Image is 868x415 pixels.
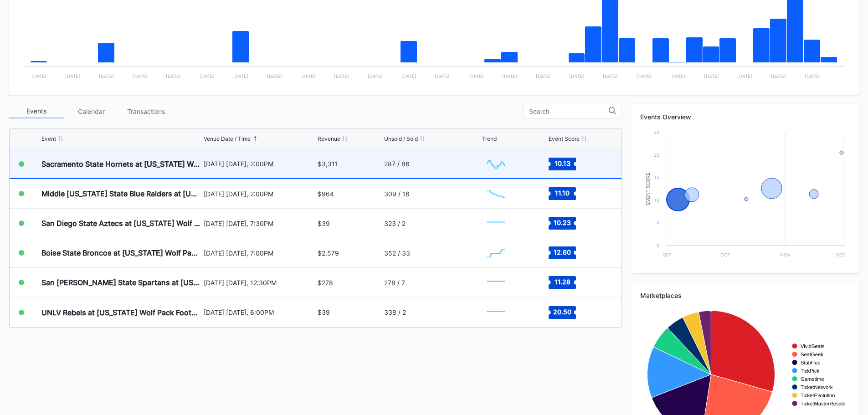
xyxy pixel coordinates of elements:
[640,128,850,264] svg: Chart title
[204,279,316,287] div: [DATE] [DATE], 12:30PM
[801,352,823,357] text: SeatGeek
[646,172,651,205] text: Event Score
[801,368,820,374] text: TickPick
[204,160,316,168] div: [DATE] [DATE], 2:00PM
[318,220,330,227] div: $39
[401,73,416,79] text: [DATE]
[482,212,509,235] svg: Chart title
[536,73,551,79] text: [DATE]
[553,307,571,315] text: 20.50
[663,252,671,257] text: Sep
[657,220,659,225] text: 5
[384,279,405,287] div: 278 / 7
[204,220,316,227] div: [DATE] [DATE], 7:30PM
[41,189,201,198] div: Middle [US_STATE] State Blue Raiders at [US_STATE] Wolf Pack
[118,104,173,118] div: Transactions
[529,108,609,115] input: Search
[41,159,201,169] div: Sacramento State Hornets at [US_STATE] Wolf Pack Football
[654,129,659,135] text: 25
[318,249,339,257] div: $2,579
[549,135,580,142] div: Event Score
[670,73,685,79] text: [DATE]
[41,308,201,317] div: UNLV Rebels at [US_STATE] Wolf Pack Football
[318,190,334,198] div: $964
[318,308,330,316] div: $39
[267,73,282,79] text: [DATE]
[836,252,845,257] text: Dec
[368,73,383,79] text: [DATE]
[801,343,825,349] text: VividSeats
[554,159,570,167] text: 10.13
[99,73,114,79] text: [DATE]
[801,384,833,390] text: TicketNetwork
[482,271,509,294] svg: Chart title
[64,104,118,118] div: Calendar
[771,73,786,79] text: [DATE]
[468,73,483,79] text: [DATE]
[204,249,316,257] div: [DATE] [DATE], 7:00PM
[654,174,659,180] text: 15
[640,113,850,121] div: Events Overview
[554,248,571,256] text: 12.60
[603,73,618,79] text: [DATE]
[482,301,509,324] svg: Chart title
[637,73,652,79] text: [DATE]
[41,219,201,228] div: San Diego State Aztecs at [US_STATE] Wolf Pack Football
[805,73,820,79] text: [DATE]
[300,73,315,79] text: [DATE]
[657,242,659,248] text: 0
[318,135,340,142] div: Revenue
[384,220,406,227] div: 323 / 2
[384,135,418,142] div: Unsold / Sold
[654,152,659,158] text: 20
[41,278,201,287] div: San [PERSON_NAME] State Spartans at [US_STATE] Wolf Pack Football
[569,73,584,79] text: [DATE]
[801,401,845,406] text: TicketMasterResale
[801,376,824,382] text: Gametime
[482,153,509,175] svg: Chart title
[704,73,719,79] text: [DATE]
[204,190,316,198] div: [DATE] [DATE], 2:00PM
[384,308,406,316] div: 338 / 2
[200,73,215,79] text: [DATE]
[780,252,791,257] text: Nov
[318,279,333,287] div: $278
[482,135,497,142] div: Trend
[65,73,80,79] text: [DATE]
[384,190,410,198] div: 309 / 16
[720,252,730,257] text: Oct
[502,73,517,79] text: [DATE]
[384,249,410,257] div: 352 / 33
[801,360,821,365] text: StubHub
[801,393,835,398] text: TicketEvolution
[384,160,410,168] div: 287 / 86
[654,197,659,203] text: 10
[41,135,56,142] div: Event
[334,73,349,79] text: [DATE]
[133,73,148,79] text: [DATE]
[555,189,570,197] text: 11.10
[9,104,64,118] div: Events
[737,73,752,79] text: [DATE]
[640,292,850,299] div: Marketplaces
[482,182,509,205] svg: Chart title
[482,241,509,264] svg: Chart title
[435,73,450,79] text: [DATE]
[233,73,248,79] text: [DATE]
[166,73,181,79] text: [DATE]
[554,219,571,226] text: 10.23
[318,160,338,168] div: $3,311
[554,278,570,286] text: 11.28
[41,248,201,257] div: Boise State Broncos at [US_STATE] Wolf Pack Football (Rescheduled from 10/25)
[204,135,251,142] div: Venue Date / Time
[204,308,316,316] div: [DATE] [DATE], 6:00PM
[31,73,46,79] text: [DATE]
